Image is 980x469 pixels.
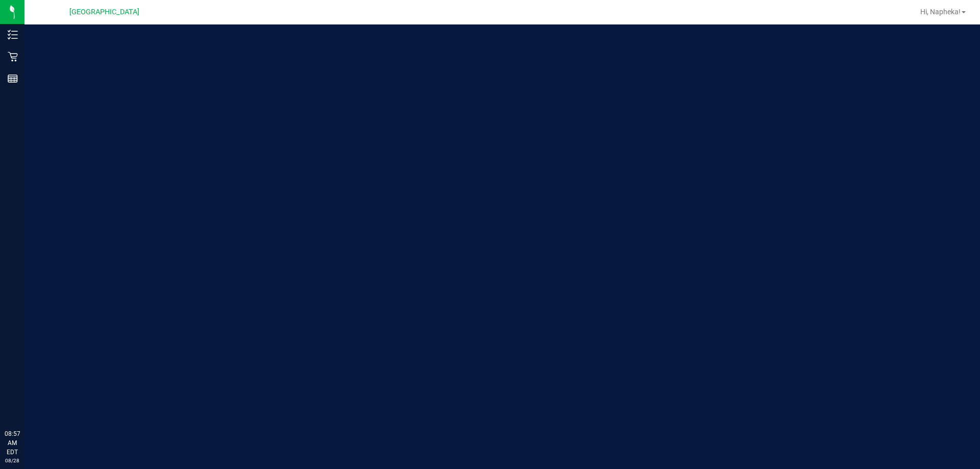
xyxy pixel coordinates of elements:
span: Hi, Napheka! [920,8,961,16]
inline-svg: Retail [8,52,18,62]
inline-svg: Reports [8,73,18,84]
span: [GEOGRAPHIC_DATA] [69,8,139,16]
p: 08/28 [5,457,20,464]
p: 08:57 AM EDT [5,429,20,457]
inline-svg: Inventory [8,30,18,40]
